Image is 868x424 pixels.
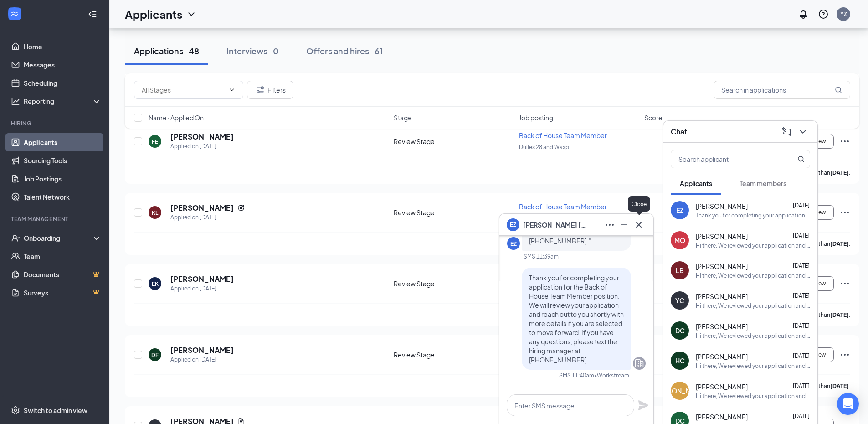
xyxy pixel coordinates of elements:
div: Applied on [DATE] [170,355,234,364]
span: [PERSON_NAME] [696,232,748,241]
a: Sourcing Tools [24,151,102,170]
div: Thank you for completing your application for the Back of House Team Member position. We will rev... [696,212,810,219]
svg: Plane [638,400,649,411]
svg: ComposeMessage [781,126,792,137]
span: [DATE] [793,413,810,419]
b: [DATE] [830,240,849,247]
span: Team members [740,179,786,187]
span: [PERSON_NAME] [696,322,748,331]
svg: Minimize [619,219,630,230]
svg: Analysis [11,97,20,106]
input: Search applicant [671,150,779,168]
b: [DATE] [830,169,849,176]
div: DC [675,326,685,335]
div: SMS 11:40am [559,372,594,379]
button: Minimize [617,217,632,232]
b: [DATE] [830,383,849,389]
div: Reporting [24,97,102,106]
svg: Settings [11,406,20,415]
h5: [PERSON_NAME] [170,274,234,284]
span: [DATE] [793,202,810,209]
h1: Applicants [125,6,182,22]
a: Job Postings [24,170,102,188]
input: All Stages [142,85,225,95]
span: Job posting [519,113,553,122]
div: Hi there, We reviewed your application and would like to bring you in for an interview! Can you p... [696,392,810,400]
span: Dulles 28 and Waxp ... [519,144,574,150]
h5: [PERSON_NAME] [170,345,234,355]
button: Filter Filters [247,81,293,99]
div: [PERSON_NAME] [653,386,706,395]
div: EZ [676,206,683,215]
span: [PERSON_NAME] [PERSON_NAME] [523,220,587,230]
div: Interviews · 0 [226,45,279,57]
b: [DATE] [830,311,849,318]
div: Hi there, We reviewed your application and would like to bring you in for an interview! Can you p... [696,302,810,310]
span: [DATE] [793,383,810,389]
div: YZ [840,10,847,18]
div: Applied on [DATE] [170,142,234,151]
div: EK [152,280,159,288]
a: SurveysCrown [24,284,102,302]
span: [PERSON_NAME] [696,352,748,361]
div: Applications · 48 [134,45,199,57]
button: Cross [632,217,646,232]
span: [PERSON_NAME] [696,262,748,271]
button: ComposeMessage [779,124,794,139]
svg: Ellipses [839,349,850,360]
div: YC [675,296,684,305]
svg: Ellipses [604,219,615,230]
div: Team Management [11,215,100,223]
span: Applicants [680,179,712,187]
button: Ellipses [602,217,617,232]
div: Hi there, We reviewed your application and would like to bring you in for an interview! Can you p... [696,332,810,340]
div: Hiring [11,119,100,127]
input: Search in applications [714,81,850,99]
div: Switch to admin view [24,406,87,415]
svg: Company [634,358,645,369]
span: [PERSON_NAME] [696,412,748,421]
button: ChevronDown [796,124,810,139]
div: Onboarding [24,233,94,243]
div: Review Stage [394,137,514,146]
span: Back of House Team Member [519,202,607,211]
div: Hi there, We reviewed your application and would like to bring you in for an interview! Can you p... [696,272,810,279]
span: Name · Applied On [149,113,204,122]
div: Offers and hires · 61 [306,45,383,57]
div: Hi there, We reviewed your application and would like to bring you in for an interview! Can you p... [696,362,810,370]
svg: Collapse [88,10,97,19]
div: SMS 11:39am [524,253,559,260]
svg: WorkstreamLogo [10,9,19,18]
a: Home [24,37,102,56]
svg: Ellipses [839,207,850,218]
span: [DATE] [793,322,810,329]
div: MO [674,236,685,245]
a: Messages [24,56,102,74]
div: Review Stage [394,279,514,288]
span: [DATE] [793,352,810,359]
div: Open Intercom Messenger [837,393,859,415]
div: EZ [510,240,517,248]
span: • Workstream [594,372,629,379]
svg: QuestionInfo [818,9,829,20]
a: Team [24,247,102,265]
div: Review Stage [394,208,514,217]
div: Applied on [DATE] [170,284,234,293]
div: LB [676,266,684,275]
h5: [PERSON_NAME] [170,203,234,213]
div: FE [152,138,158,145]
svg: Reapply [237,204,245,212]
span: Thank you for completing your application for the Back of House Team Member position. We will rev... [529,274,624,364]
div: KL [152,209,158,217]
svg: Ellipses [839,278,850,289]
span: [DATE] [793,232,810,239]
svg: Ellipses [839,136,850,147]
div: Applied on [DATE] [170,213,245,222]
svg: UserCheck [11,233,20,243]
a: Applicants [24,133,102,151]
svg: ChevronDown [797,126,808,137]
svg: Filter [255,84,266,95]
svg: MagnifyingGlass [797,155,805,163]
span: [DATE] [793,292,810,299]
